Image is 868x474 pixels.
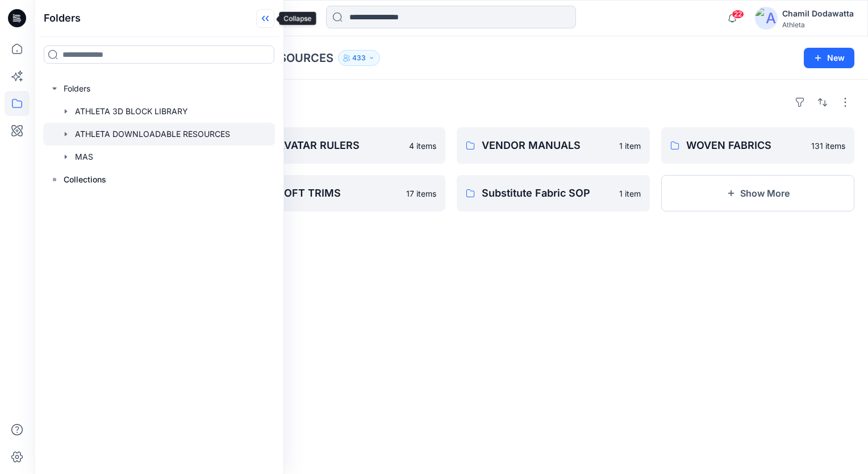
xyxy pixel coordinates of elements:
img: avatar [755,7,778,30]
p: Collections [64,173,106,186]
div: Chamil Dodawatta [782,7,854,20]
a: VENDOR MANUALS1 item [457,127,650,164]
p: 4 items [409,140,436,152]
p: AVATAR RULERS [277,138,402,153]
button: 433 [338,50,380,66]
p: 1 item [619,140,641,152]
button: New [804,48,854,68]
p: 17 items [406,188,436,199]
p: 1 item [619,188,641,199]
span: 22 [732,10,744,19]
p: WOVEN FABRICS [686,138,804,153]
p: 433 [352,52,366,64]
a: WOVEN FABRICS131 items [661,127,854,164]
a: Substitute Fabric SOP1 item [457,175,650,211]
a: AVATAR RULERS4 items [252,127,445,164]
p: VENDOR MANUALS [482,138,612,153]
p: 131 items [811,140,845,152]
p: Substitute Fabric SOP [482,185,612,201]
button: Show More [661,175,854,211]
div: Athleta [782,20,854,29]
a: SOFT TRIMS17 items [252,175,445,211]
p: SOFT TRIMS [277,185,399,201]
